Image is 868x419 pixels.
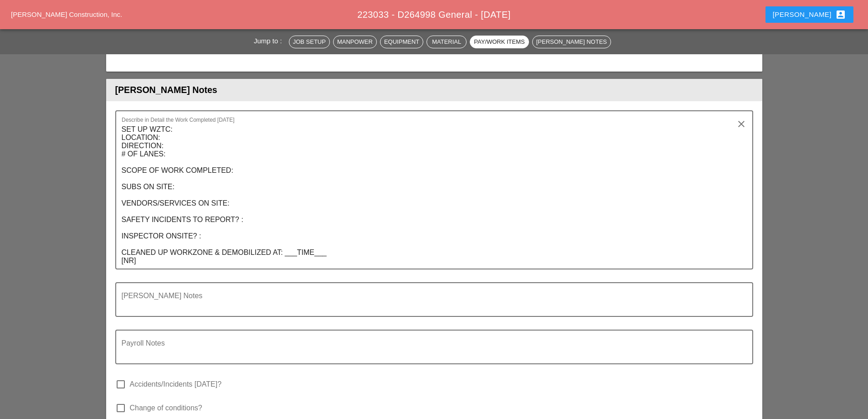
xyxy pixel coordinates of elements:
[289,36,330,48] button: Job Setup
[835,9,846,20] i: account_box
[11,10,122,18] a: [PERSON_NAME] Construction, Inc.
[736,119,747,129] i: clear
[384,37,419,47] div: Equipment
[130,403,202,413] label: Change of conditions?
[130,380,222,389] label: Accidents/Incidents [DATE]?
[337,37,373,47] div: Manpower
[357,10,510,20] span: 223033 - D264998 General - [DATE]
[122,122,740,269] textarea: Describe in Detail the Work Completed Today
[773,9,846,20] div: [PERSON_NAME]
[470,36,529,48] button: Pay/Work Items
[380,36,423,48] button: Equipment
[333,36,377,48] button: Manpower
[536,37,607,47] div: [PERSON_NAME] Notes
[293,37,326,47] div: Job Setup
[765,6,853,23] button: [PERSON_NAME]
[106,79,762,101] header: [PERSON_NAME] Notes
[431,37,462,47] div: Material
[254,37,286,45] span: Jump to :
[122,341,740,363] textarea: Payroll Notes
[122,294,740,316] textarea: Foreman's Notes
[474,37,524,47] div: Pay/Work Items
[532,36,611,48] button: [PERSON_NAME] Notes
[426,36,467,48] button: Material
